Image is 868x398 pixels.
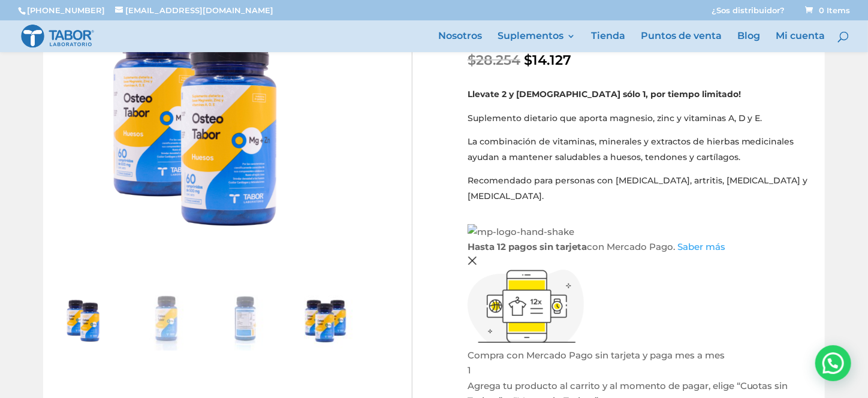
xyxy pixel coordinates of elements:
[468,173,813,204] p: Recomendado para personas con [MEDICAL_DATA], artritis, [MEDICAL_DATA] y [MEDICAL_DATA].
[805,5,850,15] span: 0 Items
[524,52,571,68] bdi: 14.127
[641,32,722,52] a: Puntos de venta
[712,7,785,20] a: ¿Sos distribuidor?
[27,5,105,15] a: [PHONE_NUMBER]
[55,291,115,351] img: Osteo Tabor 2x1
[524,52,532,68] span: $
[468,52,476,68] span: $
[468,89,741,99] strong: Llevate 2 y [DEMOGRAPHIC_DATA] sólo 1, por tiempo limitado!
[468,241,587,252] b: Hasta 12 pagos sin tarjeta
[776,32,825,52] a: Mi cuenta
[295,291,355,351] img: Osteo Tabor x3
[468,224,574,240] img: mp-logo-hand-shake
[468,241,675,252] span: con Mercado Pago.
[115,5,273,15] a: [EMAIL_ADDRESS][DOMAIN_NAME]
[468,52,520,68] bdi: 28.254
[438,32,482,52] a: Nosotros
[468,134,813,173] p: La combinación de vitaminas, minerales y extractos de hierbas medicinales ayudan a mantener salud...
[815,345,851,381] div: Hola! Cómo puedo ayudarte? WhatsApp contact
[591,32,625,52] a: Tienda
[803,5,850,15] a: 0 Items
[468,363,813,378] div: 1
[135,291,195,351] img: Osteo Tabor frente
[215,291,275,351] img: Osteo Tabor etiqueta
[20,23,95,49] img: Laboratorio Tabor
[468,256,477,266] img: close-icon.png
[498,32,575,52] a: Suplementos
[677,241,725,252] a: Saber más
[737,32,760,52] a: Blog
[468,349,725,361] span: Compra con Mercado Pago sin tarjeta y paga mes a mes
[468,111,813,135] p: Suplemento dietario que aporta magnesio, zinc y vitaminas A, D y E.
[468,270,584,343] img: credits-modal-logo.png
